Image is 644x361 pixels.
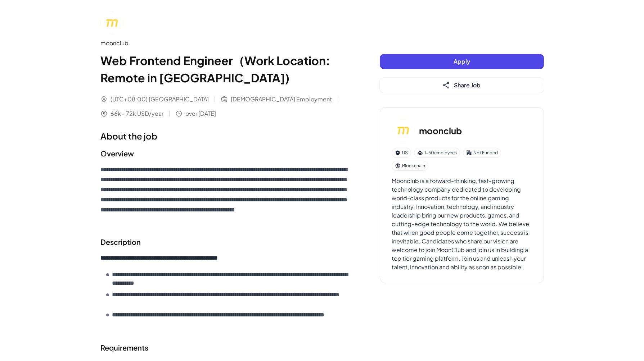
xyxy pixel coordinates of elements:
[100,129,351,142] h1: About the job
[454,58,470,65] span: Apply
[392,148,411,158] div: US
[380,78,544,93] button: Share Job
[111,95,209,104] span: (UTC+08:00) [GEOGRAPHIC_DATA]
[463,148,501,158] div: Not Funded
[100,148,351,159] h2: Overview
[231,95,332,104] span: [DEMOGRAPHIC_DATA] Employment
[454,81,481,89] span: Share Job
[100,52,351,86] h1: Web Frontend Engineer（Work Location: Remote in [GEOGRAPHIC_DATA])
[419,124,462,137] h3: moonclub
[100,39,351,47] div: moonclub
[100,342,351,353] h2: Requirements
[111,109,163,118] span: 66k - 72k USD/year
[100,12,123,35] img: mo
[100,237,351,247] h2: Description
[380,54,544,69] button: Apply
[185,109,216,118] span: over [DATE]
[414,148,460,158] div: 1-50 employees
[392,119,415,142] img: mo
[392,161,428,171] div: Blockchain
[392,177,532,271] div: Moonclub is a forward-thinking, fast-growing technology company dedicated to developing world-cla...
